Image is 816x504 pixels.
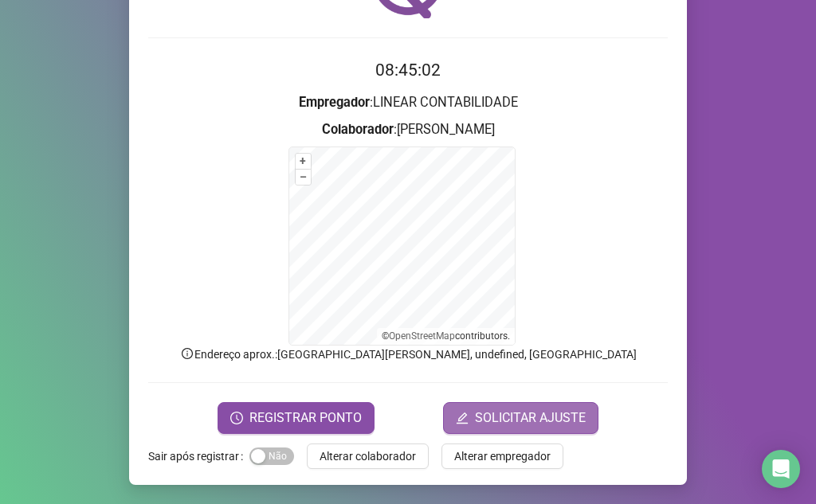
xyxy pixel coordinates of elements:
[443,402,598,434] button: editSOLICITAR AJUSTE
[148,92,668,113] h3: : LINEAR CONTABILIDADE
[148,443,249,469] label: Sair após registrar
[249,408,362,428] span: REGISTRAR PONTO
[375,61,441,80] time: 08:45:02
[456,412,469,424] span: edit
[441,443,563,469] button: Alterar empregador
[299,95,370,110] strong: Empregador
[454,447,551,465] span: Alterar empregador
[320,447,416,465] span: Alterar colaborador
[180,346,194,361] span: info-circle
[475,408,586,428] span: SOLICITAR AJUSTE
[382,330,510,342] li: © contributors.
[322,122,394,137] strong: Colaborador
[230,412,243,424] span: clock-circle
[296,170,311,185] button: –
[148,119,668,140] h3: : [PERSON_NAME]
[148,346,668,363] p: Endereço aprox. : [GEOGRAPHIC_DATA][PERSON_NAME], undefined, [GEOGRAPHIC_DATA]
[218,402,375,434] button: REGISTRAR PONTO
[307,443,429,469] button: Alterar colaborador
[762,450,800,488] div: Open Intercom Messenger
[389,330,455,342] a: OpenStreetMap
[296,154,311,169] button: +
